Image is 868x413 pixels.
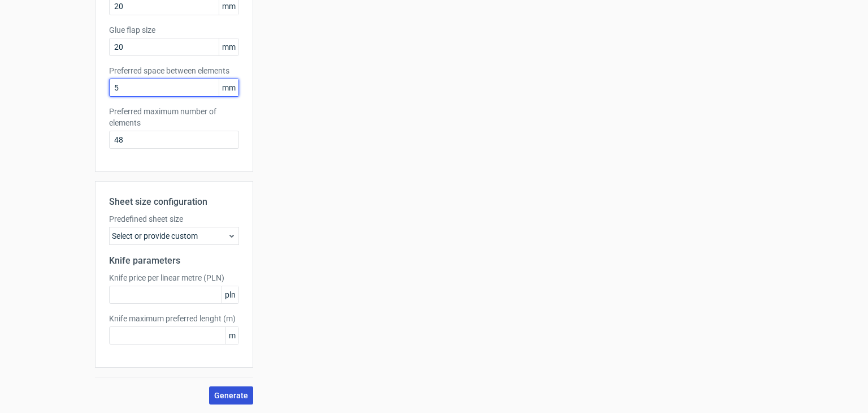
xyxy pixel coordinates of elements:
[219,79,238,96] span: mm
[109,65,239,76] label: Preferred space between elements
[109,24,239,36] label: Glue flap size
[222,286,238,303] span: pln
[109,106,239,128] label: Preferred maximum number of elements
[209,386,253,405] button: Generate
[109,254,239,268] h2: Knife parameters
[109,272,239,283] label: Knife price per linear metre (PLN)
[109,195,239,209] h2: Sheet size configuration
[214,392,248,399] span: Generate
[109,213,239,225] label: Predefined sheet size
[109,227,239,245] div: Select or provide custom
[225,327,238,344] span: m
[219,38,238,55] span: mm
[109,313,239,324] label: Knife maximum preferred lenght (m)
